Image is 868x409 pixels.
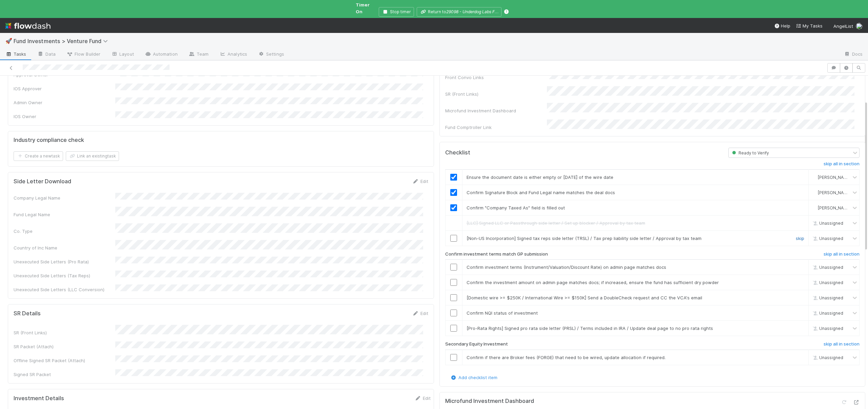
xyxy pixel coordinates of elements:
span: Unassigned [811,220,843,225]
span: Flow Builder [66,51,100,57]
h5: Microfund Investment Dashboard [445,398,534,405]
div: SR (Front Links) [14,329,115,336]
a: Add checklist item [450,375,497,380]
div: SR (Front Links) [445,91,547,97]
img: avatar_d02a2cc9-4110-42ea-8259-e0e2573f4e82.png [811,174,817,180]
a: skip all in section [824,341,860,350]
div: Fund Legal Name [14,211,115,218]
img: avatar_d02a2cc9-4110-42ea-8259-e0e2573f4e82.png [811,205,817,210]
button: Return to29098 - Underdog Labs Fund III - AngelList Systematic Fund-of-Funds [417,7,501,17]
h6: Confirm investment terms match GP submission [445,252,548,257]
h5: Investment Details [14,395,64,402]
span: Ready to Verify [731,150,769,155]
a: skip all in section [824,252,860,260]
button: Link an existingtask [66,151,119,161]
span: [LLC] Signed LLC or Passthrough side letter / Set up blocker / Approval by tax team [467,220,645,226]
button: Create a newtask [14,151,63,161]
span: Confirm "Company Taxed As" field is filled out [467,205,565,210]
h6: skip all in section [824,161,860,167]
span: Confirm the investment amount on admin page matches docs; if increased, ensure the fund has suffi... [467,280,719,285]
img: logo-inverted-e16ddd16eac7371096b0.svg [5,20,51,32]
span: Fund Investments > Venture Fund [14,38,111,44]
span: Unassigned [811,311,843,316]
span: [Domestic wire >= $250K / International Wire >= $150K] Send a DoubleCheck request and CC the VCA'... [467,295,702,300]
div: Front Convo Links [445,74,547,81]
span: AngelList [833,23,853,29]
span: Unassigned [811,236,843,241]
div: Microfund Investment Dashboard [445,107,547,114]
h5: SR Details [14,310,41,317]
span: 🚀 [5,38,12,44]
div: SR Packet (Attach) [14,343,115,350]
a: skip [796,236,804,241]
span: Unassigned [811,355,843,360]
span: [PERSON_NAME] [818,205,851,210]
a: Edit [415,395,431,401]
span: Confirm NQI status of investment [467,310,538,316]
span: Unassigned [811,280,843,285]
span: [Pro-Rata Rights] Signed pro rata side letter (PRSL) / Terms included in IRA / Update deal page t... [467,326,713,331]
a: Data [32,49,61,60]
a: Team [183,49,214,60]
span: My Tasks [796,23,823,29]
span: [PERSON_NAME] [818,190,851,195]
div: Unexecuted Side Letters (Pro Rata) [14,258,115,265]
a: Automation [139,49,183,60]
span: Unassigned [811,326,843,331]
h6: skip all in section [824,341,860,347]
a: Edit [412,179,428,184]
div: Unexecuted Side Letters (LLC Conversion) [14,286,115,293]
a: Docs [839,49,868,60]
h5: Side Letter Download [14,178,71,185]
span: Ensure the document date is either empty or [DATE] of the wire date [467,174,613,180]
span: Timer On [356,1,376,15]
h6: skip all in section [824,252,860,257]
span: Confirm Signature Block and Fund Legal name matches the deal docs [467,190,615,195]
h5: Checklist [445,149,470,156]
a: My Tasks [796,22,823,29]
div: Company Legal Name [14,194,115,201]
button: Stop timer [379,7,414,17]
div: Unexecuted Side Letters (Tax Reps) [14,272,115,279]
span: Confirm if there are Broker fees (FORGE) that need to be wired, update allocation if required. [467,355,666,360]
a: Analytics [214,49,253,60]
a: Settings [253,49,290,60]
span: [Non-US Incorporation] Signed tax reps side letter (TRSL) / Tax prep liability side letter / Appr... [467,236,702,241]
span: Unassigned [811,295,843,300]
div: Help [774,22,790,29]
div: IOS Approver [14,85,115,92]
div: IOS Owner [14,113,115,120]
div: Fund Comptroller Link [445,124,547,131]
span: Unassigned [811,265,843,270]
h6: Secondary Equity Investment [445,341,508,347]
div: Offline Signed SR Packet (Attach) [14,357,115,364]
div: Admin Owner [14,99,115,106]
h5: Industry compliance check [14,137,84,144]
i: 29098 - Underdog Labs Fund III - AngelList Systematic Fund-of-Funds [446,9,580,14]
div: Country of Inc Name [14,244,115,251]
span: Timer On [356,2,370,14]
img: avatar_d02a2cc9-4110-42ea-8259-e0e2573f4e82.png [811,190,817,195]
a: skip all in section [824,161,860,169]
div: Co. Type [14,228,115,235]
img: avatar_d02a2cc9-4110-42ea-8259-e0e2573f4e82.png [856,23,863,30]
span: Confirm investment terms (Instrument/Valuation/Discount Rate) on admin page matches docs [467,264,666,270]
a: Edit [412,311,428,316]
a: Flow Builder [61,49,106,60]
span: Tasks [5,51,26,57]
a: Layout [106,49,139,60]
div: Signed SR Packet [14,371,115,378]
span: [PERSON_NAME] [818,174,851,180]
